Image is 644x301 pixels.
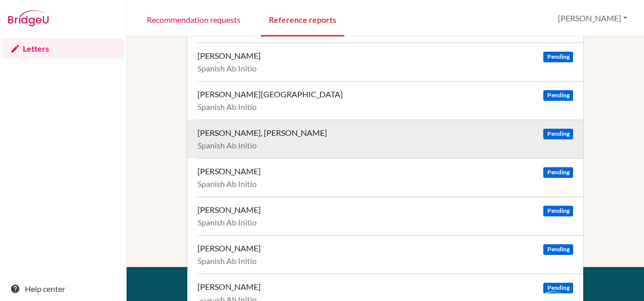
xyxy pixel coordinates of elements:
a: Help center [2,279,124,299]
span: Pending [543,52,573,62]
img: Bridge-U [8,10,49,26]
span: Pending [543,167,573,178]
div: [PERSON_NAME] [197,166,261,176]
a: [PERSON_NAME] Pending Spanish Ab Initio [197,235,583,274]
div: Spanish Ab Initio [197,256,573,266]
a: [PERSON_NAME] Pending Spanish Ab Initio [197,43,583,81]
button: [PERSON_NAME] [553,9,632,28]
a: Recommendation requests [139,2,249,36]
a: Reference reports [261,2,344,36]
span: Pending [543,206,573,216]
span: Pending [543,283,573,293]
div: [PERSON_NAME] [197,51,261,61]
a: [PERSON_NAME] Pending Spanish Ab Initio [197,158,583,197]
div: [PERSON_NAME][GEOGRAPHIC_DATA] [197,89,343,99]
div: [PERSON_NAME] [197,205,261,215]
div: Spanish Ab Initio [197,179,573,189]
span: Pending [543,90,573,101]
div: Spanish Ab Initio [197,63,573,73]
a: [PERSON_NAME] Pending Spanish Ab Initio [197,197,583,235]
div: Spanish Ab Initio [197,102,573,112]
div: [PERSON_NAME] [197,282,261,292]
div: Spanish Ab Initio [197,140,573,150]
a: [PERSON_NAME], [PERSON_NAME] Pending Spanish Ab Initio [197,120,583,158]
div: Spanish Ab Initio [197,217,573,228]
a: Letters [2,39,124,59]
div: [PERSON_NAME], [PERSON_NAME] [197,128,327,138]
a: [PERSON_NAME][GEOGRAPHIC_DATA] Pending Spanish Ab Initio [197,81,583,120]
div: [PERSON_NAME] [197,243,261,253]
span: Pending [543,129,573,139]
span: Pending [543,244,573,255]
